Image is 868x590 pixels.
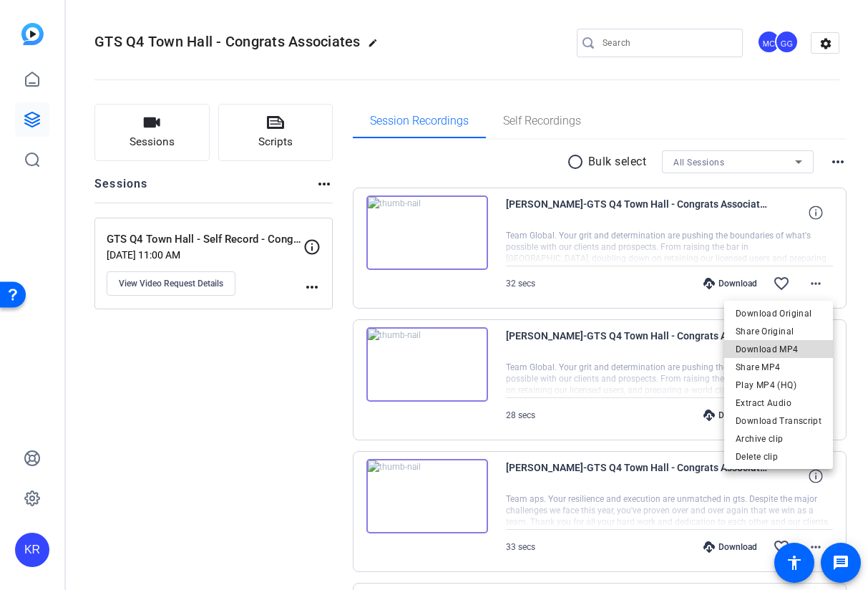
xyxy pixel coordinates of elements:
span: Download Transcript [736,412,821,430]
span: Delete clip [736,448,821,465]
span: Archive clip [736,430,821,448]
span: Share Original [736,323,821,340]
span: Download Original [736,305,821,322]
span: Share MP4 [736,359,821,376]
span: Download MP4 [736,341,821,358]
span: Extract Audio [736,395,821,412]
span: Play MP4 (HQ) [736,377,821,394]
